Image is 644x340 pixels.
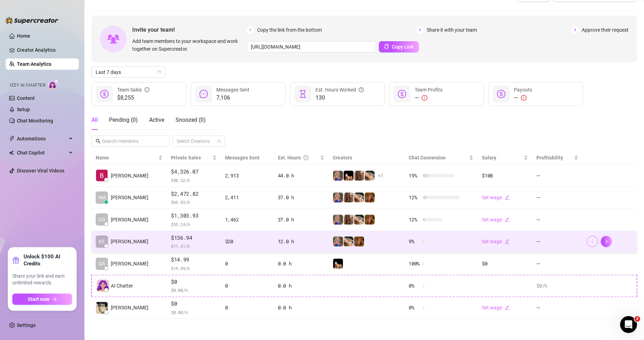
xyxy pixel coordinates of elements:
[409,216,420,223] span: 12 %
[171,212,217,220] span: $1,303.93
[96,139,101,144] span: search
[482,172,528,180] div: $108
[225,282,269,290] div: 0
[344,215,353,225] img: daniellerose
[171,243,217,250] span: $ 11.41 /h
[278,304,324,311] div: 0.0 h
[171,278,217,286] span: $0
[9,150,14,155] img: Chat Copilot
[12,294,72,305] button: Start nowarrow-right
[409,194,420,201] span: 12 %
[482,305,510,310] a: Set wageedit
[96,170,108,181] img: Ryan
[604,239,609,244] span: right
[199,90,208,98] span: message
[299,90,307,98] span: hourglass
[378,172,383,180] span: + 1
[98,194,106,201] span: AM
[514,94,532,102] div: —
[571,26,579,34] span: 3
[278,260,324,267] div: 0.0 h
[225,238,269,245] div: 320
[225,194,269,201] div: 2,411
[17,322,36,328] a: Settings
[329,151,404,165] th: Creators
[171,287,217,294] span: $ 0.00 /h
[149,117,164,123] span: Active
[536,282,578,290] div: $0 /h
[422,95,427,101] span: exclamation-circle
[17,118,53,124] a: Chat Monitoring
[505,239,510,244] span: edit
[304,154,308,162] span: question-circle
[278,194,324,201] div: 37.0 h
[482,195,510,200] a: Set wageedit
[132,37,244,53] span: Add team members to your workspace and work together on Supercreator.
[171,256,217,264] span: $14.99
[171,234,217,242] span: $136.94
[365,171,375,181] img: OnlyDanielle
[17,61,51,67] a: Team Analytics
[359,86,364,94] span: question-circle
[96,302,108,314] img: Alexander Delac…
[590,239,595,244] span: more
[415,94,442,102] div: —
[145,86,149,94] span: info-circle
[365,215,375,225] img: Danielle
[278,238,324,245] div: 12.0 h
[98,216,105,223] span: CO
[17,107,30,112] a: Setup
[384,44,389,49] span: copy
[102,137,160,145] input: Search members
[97,279,109,292] img: izzy-ai-chatter-avatar-DDCN_rTZ.svg
[171,199,217,206] span: $ 66.83 /h
[111,238,148,245] span: [PERSON_NAME]
[17,33,30,39] a: Home
[505,217,510,222] span: edit
[117,86,149,94] div: Team Sales
[24,253,72,267] strong: Unlock $100 AI Credits
[482,217,510,222] a: Set wageedit
[157,70,161,74] span: calendar
[10,82,45,89] span: Izzy AI Chatter
[582,26,629,34] span: Approve their request
[99,238,105,245] span: KE
[17,133,67,144] span: Automations
[225,260,269,267] div: 0
[416,26,424,34] span: 2
[91,151,167,165] th: Name
[344,171,353,181] img: Brittany️‍
[505,305,510,310] span: edit
[28,296,49,302] span: Start now
[52,297,57,302] span: arrow-right
[225,304,269,311] div: 0
[344,237,353,246] img: OnlyDanielle
[111,304,148,311] span: [PERSON_NAME]
[171,309,217,316] span: $ 0.00 /h
[635,316,640,322] span: 2
[505,195,510,200] span: edit
[225,216,269,223] div: 1,462
[514,87,532,93] span: Payouts
[111,216,148,223] span: [PERSON_NAME]
[409,282,420,290] span: 0 %
[344,193,353,202] img: daniellerose
[171,190,217,198] span: $2,472.82
[48,79,59,89] img: AI Chatter
[17,147,67,158] span: Chat Copilot
[12,273,72,287] span: Share your link and earn unlimited rewards
[12,257,19,264] span: gift
[225,172,269,180] div: 2,913
[6,17,58,24] img: logo-BBDzfeDw.svg
[100,90,109,98] span: dollar-circle
[482,155,496,160] span: Salary
[17,44,73,56] a: Creator Analytics
[415,87,442,93] span: Team Profits
[171,300,217,308] span: $0
[111,282,133,290] span: AI Chatter
[96,154,157,162] span: Name
[379,41,419,52] button: Copy Link
[482,260,528,267] div: $0
[99,260,105,267] span: DA
[354,193,364,202] img: OnlyDanielle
